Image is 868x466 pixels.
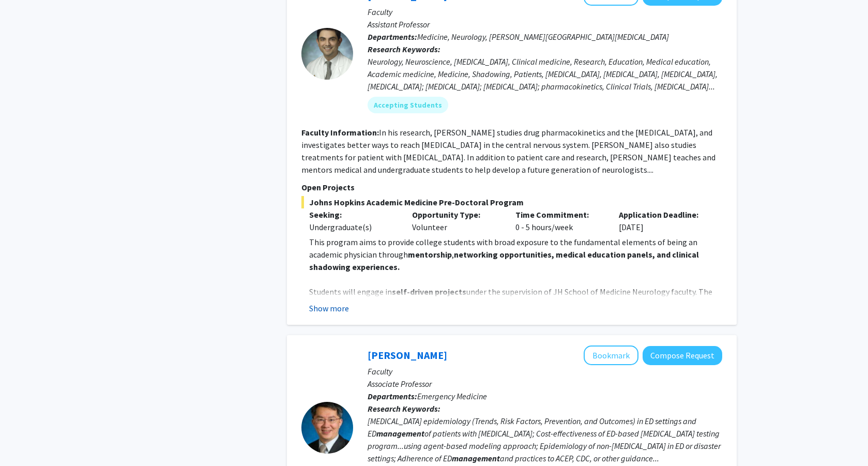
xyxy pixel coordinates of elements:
[619,208,707,221] p: Application Deadline:
[301,127,715,175] fg-read-more: In his research, [PERSON_NAME] studies drug pharmacokinetics and the [MEDICAL_DATA], and investig...
[368,55,722,93] div: Neurology, Neuroscience, [MEDICAL_DATA], Clinical medicine, Research, Education, Medical educatio...
[8,419,44,458] iframe: Chat
[404,208,508,233] div: Volunteer
[515,208,603,221] p: Time Commitment:
[412,208,500,221] p: Opportunity Type:
[368,18,722,31] p: Assistant Professor
[309,249,699,272] strong: networking opportunities, medical education panels, and clinical shadowing experiences.
[309,221,397,233] div: Undergraduate(s)
[408,249,452,260] strong: mentorship
[368,349,447,362] a: [PERSON_NAME]
[309,302,349,314] button: Show more
[301,181,722,193] p: Open Projects
[368,415,722,464] div: [MEDICAL_DATA] epidemiology (Trends, Risk Factors, Prevention, and Outcomes) in ED settings and E...
[368,378,722,390] p: Associate Professor
[643,346,722,365] button: Compose Request to Yu-Hsiang Hsieh
[584,345,638,365] button: Add Yu-Hsiang Hsieh to Bookmarks
[309,236,722,273] p: This program aims to provide college students with broad exposure to the fundamental elements of ...
[452,453,500,463] b: management
[301,127,379,138] b: Faculty Information:
[368,32,417,42] b: Departments:
[368,44,440,54] b: Research Keywords:
[368,365,722,378] p: Faculty
[309,208,397,221] p: Seeking:
[611,208,714,233] div: [DATE]
[417,32,669,42] span: Medicine, Neurology, [PERSON_NAME][GEOGRAPHIC_DATA][MEDICAL_DATA]
[417,391,487,401] span: Emergency Medicine
[368,391,417,401] b: Departments:
[376,428,424,439] b: management
[368,403,440,414] b: Research Keywords:
[368,6,722,18] p: Faculty
[309,285,722,323] p: Students will engage in under the supervision of JH School of Medicine Neurology faculty. The pro...
[301,196,722,208] span: Johns Hopkins Academic Medicine Pre-Doctoral Program
[368,97,448,113] mat-chip: Accepting Students
[392,287,466,297] strong: self-driven projects
[508,208,611,233] div: 0 - 5 hours/week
